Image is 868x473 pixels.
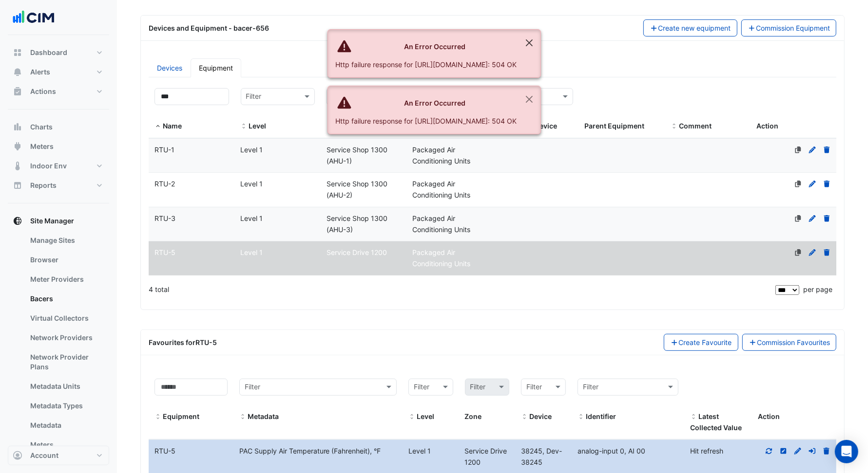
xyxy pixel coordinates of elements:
[521,447,562,466] span: BACnet ID: 38245, Name: Dev-38245
[413,214,471,234] span: Packaged Air Conditioning Units
[8,176,109,195] button: Reports
[30,48,67,57] span: Dashboard
[327,180,387,199] span: Service Shop 1300 (AHU-2)
[149,277,773,302] div: 4 total
[417,412,434,420] span: Level
[823,180,831,188] a: Delete
[154,123,161,130] span: Name
[22,328,109,347] a: Network Providers
[690,413,697,421] span: Latest Collected Value
[808,180,817,188] a: Edit
[13,48,22,57] app-icon: Dashboard
[30,451,58,460] span: Account
[22,309,109,328] a: Virtual Collectors
[336,116,517,126] div: Http failure response for [URL][DOMAIN_NAME]: 504 OK
[578,413,584,421] span: Identifier
[794,248,803,256] a: No primary device defined
[808,447,817,455] a: Move to different equipment
[413,146,471,165] span: Packaged Air Conditioning Units
[586,412,616,420] span: Identifier
[521,413,528,421] span: Device
[8,156,109,176] button: Indoor Env
[327,248,387,256] span: Service Drive 1200
[578,447,645,455] span: Identifier: analog-input 0, Name: AI 00
[154,214,175,222] span: RTU-3
[30,161,67,171] span: Indoor Env
[13,142,22,151] app-icon: Meters
[233,446,403,457] div: PAC Supply Air Temperature (Fahrenheit), °F
[803,285,832,293] span: per page
[643,19,737,36] button: Create new equipment
[30,122,53,132] span: Charts
[327,214,387,234] span: Service Shop 1300 (AHU-3)
[529,412,552,420] span: Device
[186,338,217,346] span: for
[239,413,246,421] span: Metadata
[690,412,742,432] span: Latest value collected and stored in history
[22,231,109,250] a: Manage Sites
[22,347,109,377] a: Network Provider Plans
[741,19,837,36] button: Commission Equipment
[149,58,191,77] a: Devices
[241,123,248,130] span: Level
[403,446,459,468] div: Level 1
[779,447,788,455] a: Inline Edit
[8,62,109,82] button: Alerts
[459,446,516,468] div: Service Drive 1200
[808,146,817,154] a: Edit
[13,216,22,226] app-icon: Site Manager
[22,435,109,455] a: Meters
[823,248,831,256] a: Delete
[248,412,279,420] span: Metadata
[679,122,712,130] span: Comment
[808,248,817,256] a: Edit
[241,214,263,222] span: Level 1
[30,181,57,190] span: Reports
[154,248,175,256] span: RTU-5
[241,248,263,256] span: Level 1
[835,440,858,463] div: Open Intercom Messenger
[413,180,471,199] span: Packaged Air Conditioning Units
[154,413,161,421] span: Equipment
[163,122,182,130] span: Name
[8,82,109,101] button: Actions
[13,87,22,96] app-icon: Actions
[8,211,109,231] button: Site Manager
[22,377,109,396] a: Metadata Units
[336,59,517,70] div: Http failure response for [URL][DOMAIN_NAME]: 504 OK
[758,412,780,420] span: Action
[327,123,333,130] span: Zone
[30,67,50,77] span: Alerts
[408,413,415,421] span: Level and Zone
[793,447,802,455] a: Full Edit
[794,180,803,188] a: No primary device defined
[808,214,817,222] a: Edit
[765,447,773,455] a: Refresh
[757,122,779,130] span: Action
[671,123,677,130] span: Comment
[22,396,109,416] a: Metadata Types
[163,412,199,420] span: Equipment
[518,30,540,56] button: Close
[518,86,540,112] button: Close
[154,146,174,154] span: RTU-1
[690,447,723,455] span: Hit refresh
[30,142,54,151] span: Meters
[13,181,22,190] app-icon: Reports
[742,334,837,351] a: Commission Favourites
[404,42,465,51] strong: An Error Occurred
[13,67,22,77] app-icon: Alerts
[585,122,645,130] span: Parent Equipment
[794,146,803,154] a: No primary device defined
[149,337,217,347] div: Favourites
[241,146,263,154] span: Level 1
[822,447,831,455] a: Delete
[327,146,387,165] span: Service Shop 1300 (AHU-1)
[249,122,267,130] span: Level
[8,43,109,62] button: Dashboard
[823,146,831,154] a: Delete
[794,214,803,222] a: No primary device defined
[413,248,471,268] span: Packaged Air Conditioning Units
[30,87,56,96] span: Actions
[664,334,738,351] button: Create Favourite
